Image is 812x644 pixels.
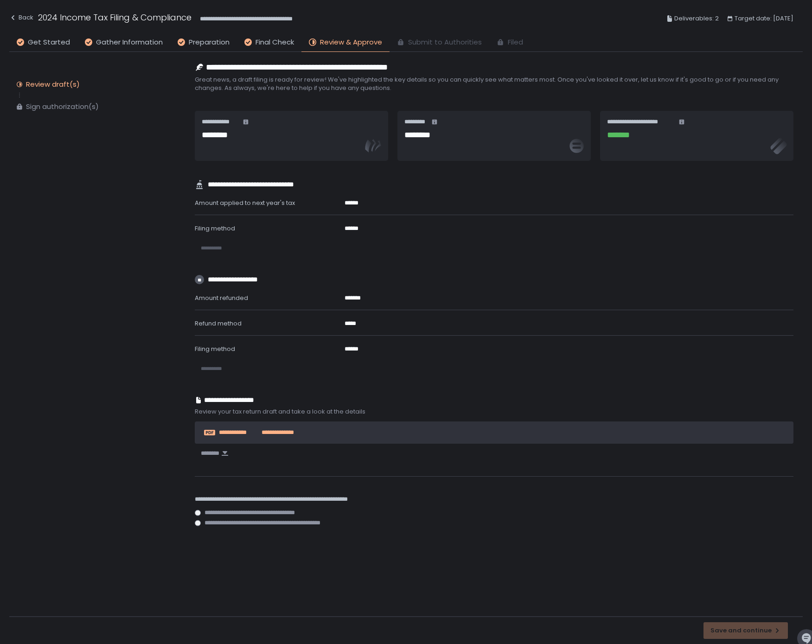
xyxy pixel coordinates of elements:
span: Gather Information [96,37,163,48]
span: Submit to Authorities [408,37,482,48]
span: Filing method [195,224,235,233]
span: Preparation [189,37,230,48]
button: Back [9,11,33,26]
span: Deliverables: 2 [674,13,719,24]
span: Target date: [DATE] [735,13,793,24]
span: Refund method [195,319,242,328]
span: Get Started [28,37,70,48]
span: Amount applied to next year's tax [195,198,295,207]
span: Review your tax return draft and take a look at the details [195,408,793,416]
span: Filed [508,37,523,48]
div: Back [9,12,33,23]
div: Sign authorization(s) [26,102,99,111]
h1: 2024 Income Tax Filing & Compliance [38,11,192,24]
span: Filing method [195,344,235,353]
span: Amount refunded [195,293,248,302]
span: Great news, a draft filing is ready for review! We've highlighted the key details so you can quic... [195,76,793,92]
span: Review & Approve [320,37,382,48]
div: Review draft(s) [26,80,80,89]
span: Final Check [256,37,294,48]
